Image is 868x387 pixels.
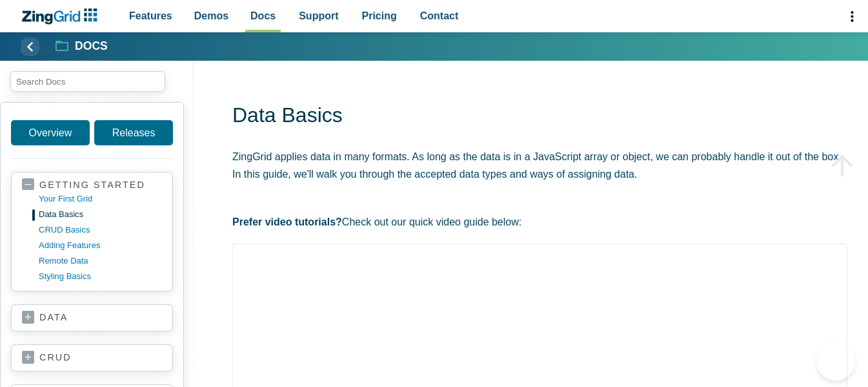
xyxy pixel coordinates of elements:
a: data basics [39,207,162,222]
a: Overview [11,120,90,145]
h1: Data Basics [232,102,847,131]
a: ZingChart Logo. Click to return to the homepage [21,8,104,25]
a: data [22,311,162,324]
p: Check out our quick video guide below: [232,213,847,231]
a: crud [22,351,162,364]
span: Features [129,7,172,25]
span: Contact [420,7,459,25]
a: getting started [22,179,162,191]
p: ZingGrid applies data in many formats. As long as the data is in a JavaScript array or object, we... [232,148,847,183]
a: styling basics [39,269,162,284]
a: remote data [39,253,162,269]
a: Releases [94,120,173,145]
a: adding features [39,238,162,253]
strong: Prefer video tutorials? [232,216,342,227]
iframe: Toggle Customer Support [816,342,855,381]
a: Docs [56,39,108,54]
span: Support [299,7,338,25]
input: search input [10,71,165,92]
a: CRUD basics [39,222,162,238]
span: Docs [250,7,276,25]
strong: Docs [75,41,108,52]
span: Demos [194,7,228,25]
a: your first grid [39,191,162,207]
span: Pricing [362,7,397,25]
